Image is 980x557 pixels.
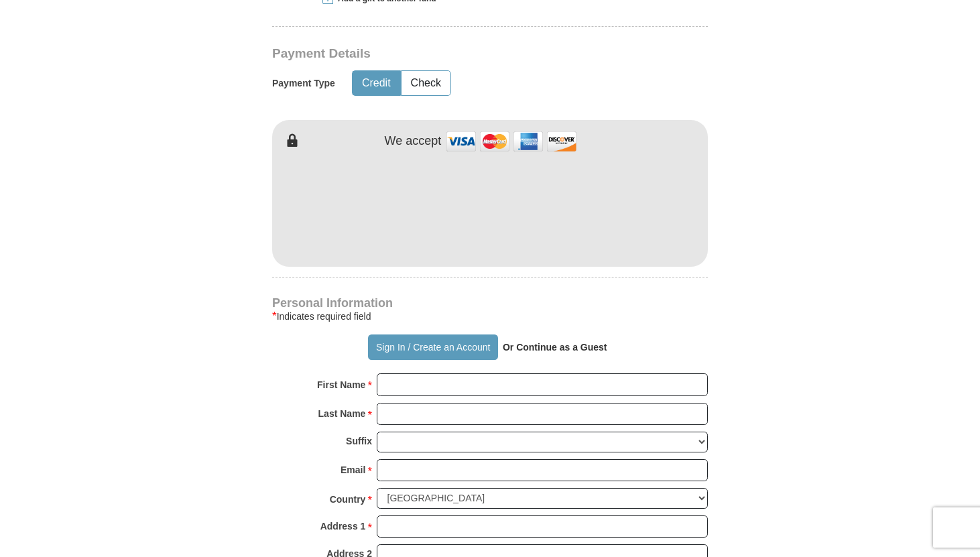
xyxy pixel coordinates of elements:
div: Indicates required field [272,308,708,324]
strong: Or Continue as a Guest [503,342,607,353]
strong: Country [330,490,366,509]
h5: Payment Type [272,78,335,89]
strong: Last Name [318,404,366,423]
strong: Email [341,460,365,479]
strong: First Name [317,375,365,394]
h4: Personal Information [272,298,708,308]
h4: We accept [385,134,442,149]
strong: Address 1 [320,517,366,536]
img: credit cards accepted [444,127,578,156]
button: Check [402,71,450,96]
button: Credit [353,71,400,96]
button: Sign In / Create an Account [368,334,497,360]
strong: Suffix [346,432,372,450]
h3: Payment Details [272,46,614,62]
